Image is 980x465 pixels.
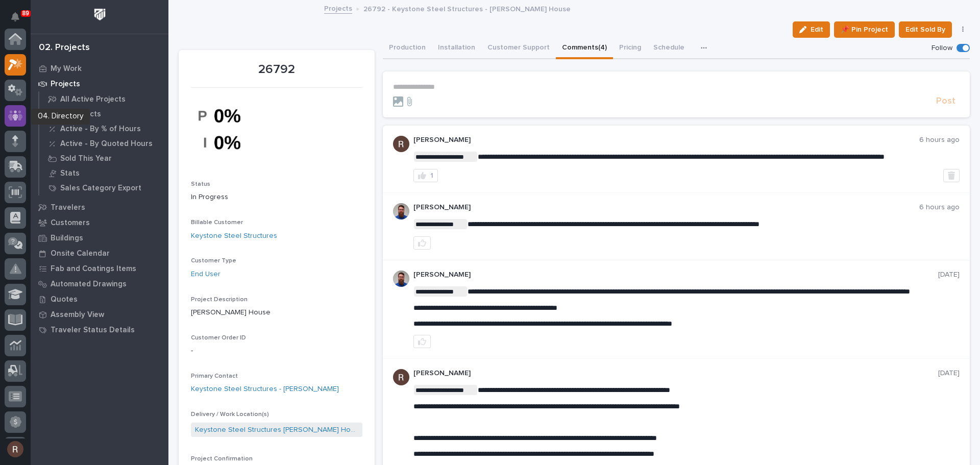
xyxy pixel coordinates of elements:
[5,6,26,28] button: Notifications
[932,95,960,107] button: Post
[51,264,136,274] p: Fab and Coatings Items
[51,218,90,228] p: Customers
[5,438,26,460] button: users-avatar
[191,456,253,462] span: Project Confirmation
[393,136,409,152] img: AATXAJzQ1Gz112k1-eEngwrIHvmFm-wfF_dy1drktBUI=s96-c
[430,172,433,179] div: 1
[481,38,556,59] button: Customer Support
[191,94,267,164] img: MPkN4EGNZedUE5-UkLPUuh4J_Rk2Zlb6ymfuHLz809w
[393,203,409,219] img: 6hTokn1ETDGPf9BPokIQ
[13,12,26,29] div: Notifications89
[191,335,246,341] span: Customer Order ID
[51,295,78,304] p: Quotes
[556,38,613,59] button: Comments (4)
[31,261,168,276] a: Fab and Coatings Items
[919,136,960,144] p: 6 hours ago
[413,203,920,212] p: [PERSON_NAME]
[31,246,168,261] a: Onsite Calendar
[393,369,409,385] img: AATXAJzQ1Gz112k1-eEngwrIHvmFm-wfF_dy1drktBUI=s96-c
[31,230,168,246] a: Buildings
[938,369,960,378] p: [DATE]
[39,121,168,136] a: Active - By % of Hours
[324,2,352,14] a: Projects
[51,326,135,335] p: Traveler Status Details
[60,125,141,134] p: Active - By % of Hours
[647,38,691,59] button: Schedule
[31,61,168,76] a: My Work
[938,271,960,279] p: [DATE]
[191,307,362,318] p: [PERSON_NAME] House
[432,38,481,59] button: Installation
[60,184,141,193] p: Sales Category Export
[191,384,339,395] a: Keystone Steel Structures - [PERSON_NAME]
[793,21,830,38] button: Edit
[834,21,895,38] button: 📌 Pin Project
[31,291,168,307] a: Quotes
[191,411,269,418] span: Delivery / Work Location(s)
[195,425,358,435] a: Keystone Steel Structures [PERSON_NAME] House Movers
[393,271,409,287] img: 6hTokn1ETDGPf9BPokIQ
[39,136,168,151] a: Active - By Quoted Hours
[22,10,29,17] p: 89
[363,3,571,14] p: 26792 - Keystone Steel Structures - [PERSON_NAME] House
[191,181,210,187] span: Status
[39,151,168,165] a: Sold This Year
[31,276,168,291] a: Automated Drawings
[943,169,960,182] button: Delete post
[191,231,277,241] a: Keystone Steel Structures
[90,5,109,24] img: Workspace Logo
[383,38,432,59] button: Production
[899,21,952,38] button: Edit Sold By
[31,76,168,91] a: Projects
[51,203,85,212] p: Travelers
[191,346,362,356] p: -
[39,42,90,54] div: 02. Projects
[60,154,112,163] p: Sold This Year
[191,62,362,77] p: 26792
[39,107,168,121] a: All Projects
[841,23,888,36] span: 📌 Pin Project
[191,269,220,280] a: End User
[31,215,168,230] a: Customers
[191,373,238,379] span: Primary Contact
[51,64,82,74] p: My Work
[811,25,823,34] span: Edit
[60,95,126,104] p: All Active Projects
[51,249,110,258] p: Onsite Calendar
[39,181,168,195] a: Sales Category Export
[413,335,431,348] button: like this post
[31,322,168,337] a: Traveler Status Details
[919,203,960,212] p: 6 hours ago
[51,310,104,320] p: Assembly View
[60,169,80,178] p: Stats
[39,92,168,106] a: All Active Projects
[191,258,236,264] span: Customer Type
[413,271,939,279] p: [PERSON_NAME]
[31,200,168,215] a: Travelers
[905,23,945,36] span: Edit Sold By
[51,80,80,89] p: Projects
[51,234,83,243] p: Buildings
[936,95,955,107] span: Post
[39,166,168,180] a: Stats
[413,369,939,378] p: [PERSON_NAME]
[413,136,920,144] p: [PERSON_NAME]
[60,110,101,119] p: All Projects
[613,38,647,59] button: Pricing
[413,236,431,250] button: like this post
[51,280,127,289] p: Automated Drawings
[413,169,438,182] button: 1
[932,44,952,53] p: Follow
[191,192,362,203] p: In Progress
[31,307,168,322] a: Assembly View
[60,139,153,149] p: Active - By Quoted Hours
[191,297,248,303] span: Project Description
[191,219,243,226] span: Billable Customer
